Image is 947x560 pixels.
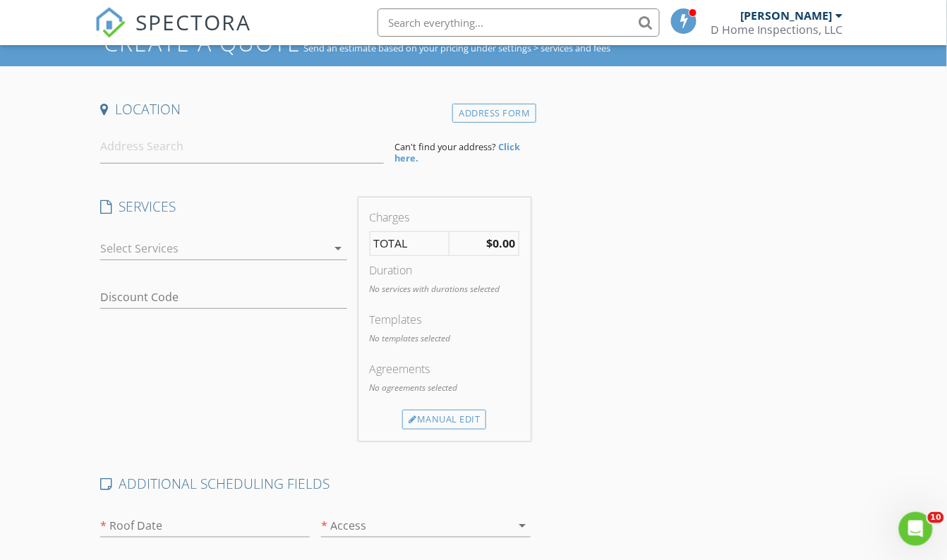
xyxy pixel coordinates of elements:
[100,514,310,537] input: Roof Date
[402,410,486,430] div: Manual Edit
[370,332,520,345] p: No templates selected
[100,197,346,216] h4: SERVICES
[370,231,450,256] td: TOTAL
[487,236,516,251] strong: $0.00
[330,240,347,257] i: arrow_drop_down
[899,512,933,546] iframe: Intercom live chat
[95,19,251,49] a: SPECTORA
[514,517,531,534] i: arrow_drop_down
[395,140,521,164] strong: Click here.
[711,23,843,37] div: D Home Inspections, LLC
[395,140,497,153] span: Can't find your address?
[370,262,520,279] div: Duration
[100,100,531,118] h4: Location
[928,512,944,523] span: 10
[741,8,833,23] div: [PERSON_NAME]
[100,475,531,493] h4: ADDITIONAL SCHEDULING FIELDS
[370,382,520,394] p: No agreements selected
[370,283,520,296] p: No services with durations selected
[370,209,520,226] div: Charges
[100,129,384,164] input: Address Search
[303,42,610,54] span: Send an estimate based on your pricing under settings > services and fees
[370,311,520,328] div: Templates
[100,286,346,309] input: Discount Code
[452,104,536,123] div: Address Form
[378,8,660,37] input: Search everything...
[135,7,251,37] span: SPECTORA
[95,7,126,38] img: The Best Home Inspection Software - Spectora
[370,360,520,377] div: Agreements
